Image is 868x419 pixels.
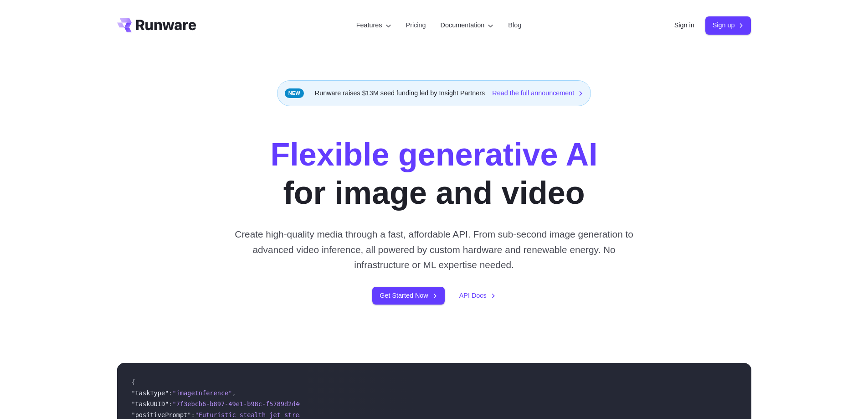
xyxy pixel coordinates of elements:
span: : [169,400,172,408]
span: "taskType" [132,389,169,397]
label: Documentation [441,20,494,31]
span: "taskUUID" [132,400,169,408]
span: : [169,389,172,397]
a: Sign in [674,20,694,31]
a: Go to / [117,18,196,32]
span: "imageInference" [173,389,232,397]
a: Blog [508,20,521,31]
span: "Futuristic stealth jet streaking through a neon-lit cityscape with glowing purple exhaust" [195,411,534,419]
span: { [132,378,135,386]
h1: for image and video [270,135,597,212]
label: Features [356,20,391,31]
a: API Docs [459,290,496,301]
strong: Flexible generative AI [270,137,597,172]
p: Create high-quality media through a fast, affordable API. From sub-second image generation to adv... [231,227,637,272]
span: "7f3ebcb6-b897-49e1-b98c-f5789d2d40d7" [173,400,314,408]
a: Pricing [406,20,426,31]
span: "positivePrompt" [132,411,191,419]
span: : [191,411,195,419]
a: Read the full announcement [492,88,583,98]
a: Sign up [705,16,751,34]
a: Get Started Now [372,287,444,305]
div: Runware raises $13M seed funding led by Insight Partners [277,80,591,106]
span: , [232,389,236,397]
